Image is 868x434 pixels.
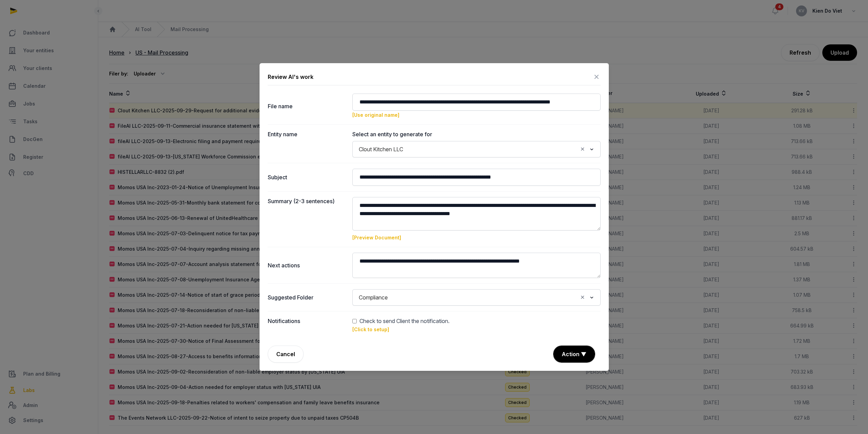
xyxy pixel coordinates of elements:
button: Clear Selected [579,144,586,154]
label: Select an entity to generate for [352,130,601,138]
dt: File name [268,94,347,119]
div: Search for option [356,143,597,155]
a: [Preview Document] [352,235,401,240]
input: Search for option [406,144,578,154]
dt: Suggested Folder [268,289,347,306]
dt: Notifications [268,317,347,333]
div: Review AI's work [268,73,313,81]
input: Search for option [391,293,578,302]
a: [Click to setup] [352,326,389,332]
span: Compliance [357,293,389,302]
dt: Entity name [268,130,347,157]
div: Search for option [356,291,597,304]
dt: Summary (2-3 sentences) [268,197,347,241]
span: Check to send Client the notification. [359,317,450,325]
button: Clear Selected [579,293,586,302]
dt: Subject [268,169,347,186]
a: Cancel [268,346,304,363]
dt: Next actions [268,253,347,278]
span: Clout Kitchen LLC [357,144,405,154]
button: Action ▼ [554,346,595,362]
a: [Use original name] [352,112,399,118]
